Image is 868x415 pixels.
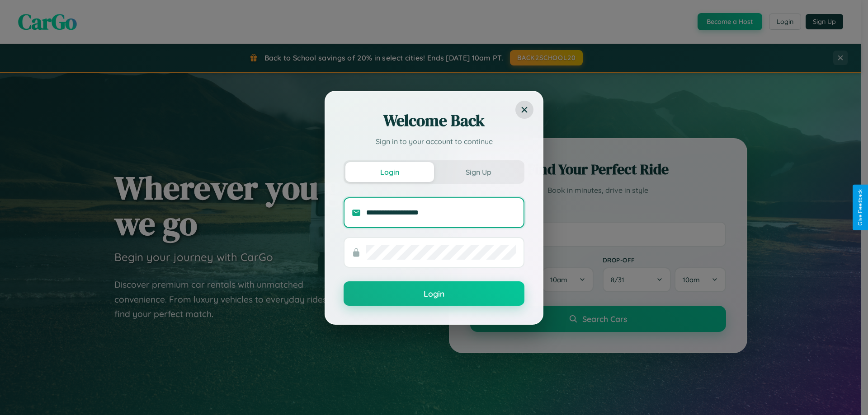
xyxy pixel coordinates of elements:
[857,189,863,226] div: Give Feedback
[344,136,524,147] p: Sign in to your account to continue
[434,162,523,182] button: Sign Up
[344,281,524,306] button: Login
[345,162,434,182] button: Login
[344,110,524,131] h2: Welcome Back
